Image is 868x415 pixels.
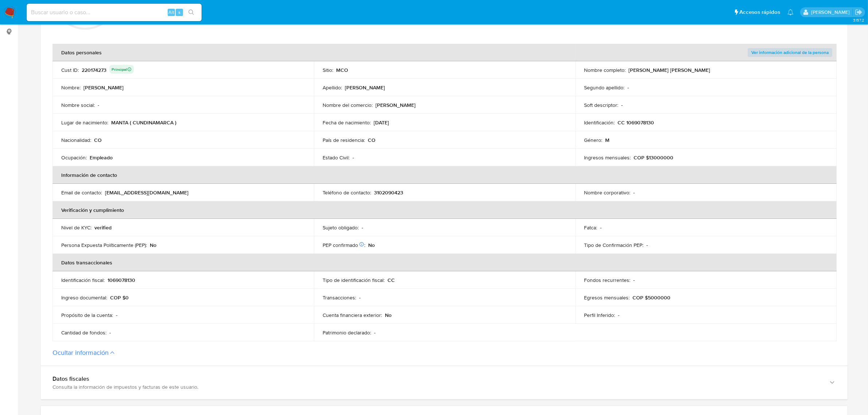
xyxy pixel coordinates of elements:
[853,17,864,23] span: 3.157.2
[168,9,174,16] span: Alt
[27,8,202,17] input: Buscar usuario o caso...
[811,9,852,16] p: camila.baquero@mercadolibre.com.co
[178,9,180,16] span: s
[739,8,780,16] span: Accesos rápidos
[787,9,794,15] a: Notificaciones
[184,7,199,18] button: search-icon
[855,8,863,16] a: Salir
